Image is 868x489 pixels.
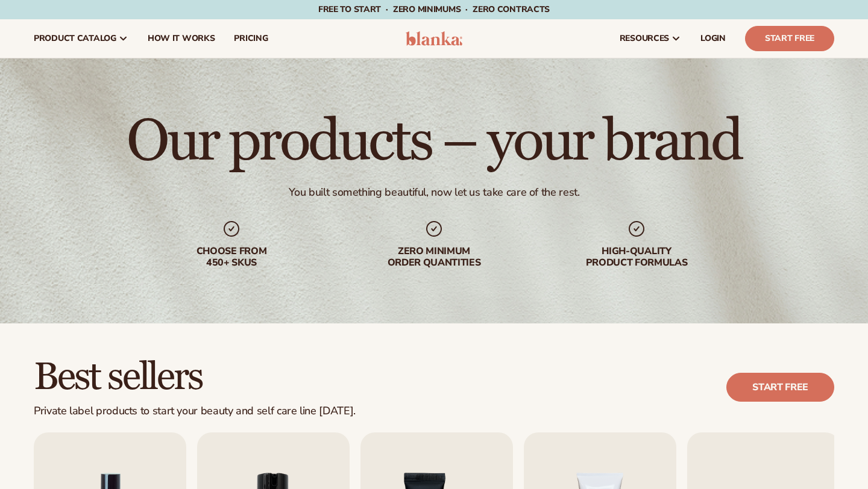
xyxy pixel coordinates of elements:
a: pricing [224,19,277,58]
div: Zero minimum order quantities [357,246,511,269]
span: pricing [234,34,268,43]
div: Private label products to start your beauty and self care line [DATE]. [34,405,356,418]
span: product catalog [34,34,116,43]
a: Start Free [745,26,834,51]
span: Free to start · ZERO minimums · ZERO contracts [318,4,550,15]
div: Choose from 450+ Skus [154,246,309,269]
span: How It Works [148,34,215,43]
a: Start free [726,373,834,402]
div: High-quality product formulas [559,246,714,269]
span: LOGIN [700,34,726,43]
h2: Best sellers [34,357,356,397]
a: resources [610,19,691,58]
img: logo [406,31,463,46]
a: LOGIN [691,19,735,58]
div: You built something beautiful, now let us take care of the rest. [289,185,580,199]
a: How It Works [138,19,225,58]
a: product catalog [24,19,138,58]
span: resources [620,34,669,43]
h1: Our products – your brand [127,113,741,171]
